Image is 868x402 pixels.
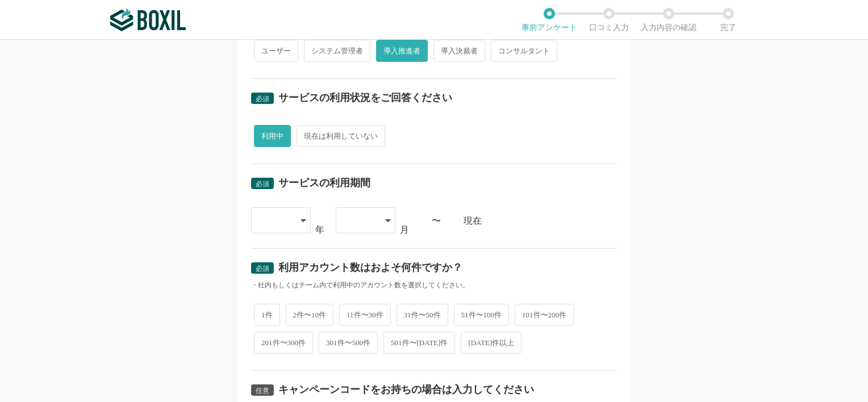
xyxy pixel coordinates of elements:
[519,8,579,32] li: 事前アンケート
[319,332,378,354] span: 301件〜500件
[339,304,391,326] span: 11件〜30件
[278,178,370,188] div: サービスの利用期間
[256,387,269,395] span: 任意
[278,93,452,103] div: サービスの利用状況をご回答ください
[639,8,698,32] li: 入力内容の確認
[254,40,298,62] span: ユーザー
[698,8,758,32] li: 完了
[256,180,269,188] span: 必須
[304,40,370,62] span: システム管理者
[315,225,324,235] div: 年
[579,8,639,32] li: 口コミ入力
[278,384,534,395] div: キャンペーンコードをお持ちの場合は入力してください
[278,262,462,273] div: 利用アカウント数はおよそ何件ですか？
[297,125,385,147] span: 現在は利用していない
[491,40,557,62] span: コンサルタント
[254,125,291,147] span: 利用中
[400,225,409,235] div: 月
[383,332,455,354] span: 501件〜[DATE]件
[254,304,280,326] span: 1件
[254,332,313,354] span: 201件〜300件
[256,95,269,103] span: 必須
[397,304,448,326] span: 31件〜50件
[454,304,510,326] span: 51件〜100件
[464,216,617,225] div: 現在
[256,265,269,273] span: 必須
[432,216,441,225] div: 〜
[376,40,428,62] span: 導入推進者
[251,280,617,290] div: ・社内もしくはチーム内で利用中のアカウント数を選択してください。
[286,304,334,326] span: 2件〜10件
[515,304,574,326] span: 101件〜200件
[110,9,186,31] img: ボクシルSaaS_ロゴ
[461,332,521,354] span: [DATE]件以上
[433,40,485,62] span: 導入決裁者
